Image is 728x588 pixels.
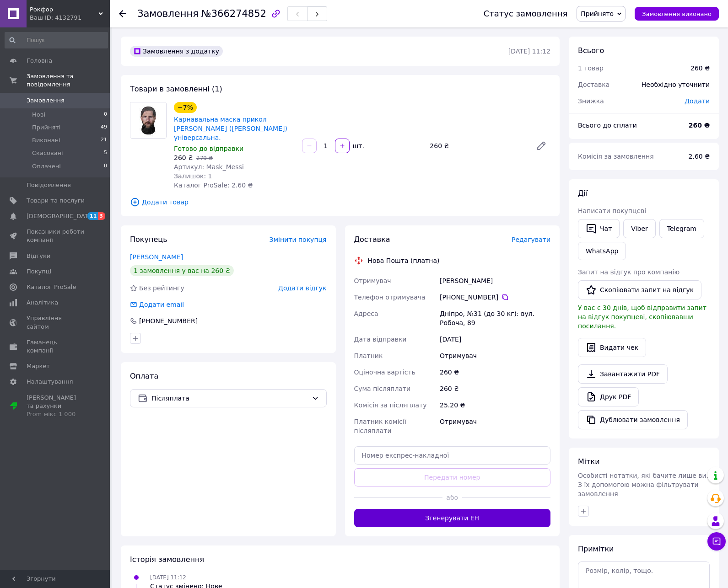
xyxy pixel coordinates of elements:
[130,235,167,244] span: Покупець
[354,352,383,359] span: Платник
[27,378,73,386] span: Налаштування
[578,472,708,497] span: Особисті нотатки, які бачите лише ви. З їх допомогою можна фільтрувати замовлення
[578,387,639,406] a: Друк PDF
[27,267,51,276] span: Покупці
[578,81,609,88] span: Доставка
[151,393,308,403] span: Післяплата
[104,149,107,157] span: 5
[508,48,550,55] time: [DATE] 11:12
[581,10,614,17] span: Прийнято
[354,509,551,527] button: Згенерувати ЕН
[354,369,415,376] span: Оціночна вартість
[635,7,719,21] button: Замовлення виконано
[32,162,61,171] span: Оплачені
[27,394,85,419] span: [PERSON_NAME] та рахунки
[27,410,85,418] div: Prom мікс 1 000
[438,380,552,397] div: 260 ₴
[27,338,85,355] span: Гаманець компанії
[354,277,391,284] span: Отримувач
[578,268,679,276] span: Запит на відгук про компанію
[130,372,158,380] span: Оплата
[27,228,85,244] span: Показники роботи компанії
[659,219,704,238] a: Telegram
[174,163,244,171] span: Артикул: Mask_Messi
[354,235,390,244] span: Доставка
[196,155,213,161] span: 279 ₴
[578,304,706,330] span: У вас є 30 днів, щоб відправити запит на відгук покупцеві, скопіювавши посилання.
[27,197,85,205] span: Товари та послуги
[578,338,646,357] button: Видати чек
[27,72,110,89] span: Замовлення та повідомлення
[532,137,550,155] a: Редагувати
[30,5,98,14] span: Рокфор
[138,316,199,326] div: [PHONE_NUMBER]
[27,314,85,331] span: Управління сайтом
[27,181,71,189] span: Повідомлення
[366,256,442,265] div: Нова Пошта (платна)
[440,293,550,302] div: [PHONE_NUMBER]
[354,336,407,343] span: Дата відправки
[32,149,63,157] span: Скасовані
[278,284,326,292] span: Додати відгук
[512,236,550,243] span: Редагувати
[642,11,712,17] span: Замовлення виконано
[174,172,212,180] span: Залишок: 1
[32,123,60,132] span: Прийняті
[174,145,243,152] span: Готово до відправки
[438,397,552,413] div: 25.20 ₴
[27,212,94,220] span: [DEMOGRAPHIC_DATA]
[119,9,126,18] div: Повернутися назад
[101,136,107,144] span: 21
[101,123,107,132] span: 49
[129,300,185,309] div: Додати email
[27,96,65,105] span: Замовлення
[578,207,646,214] span: Написати покупцеві
[130,253,183,261] a: [PERSON_NAME]
[27,362,50,370] span: Маркет
[438,364,552,380] div: 260 ₴
[354,418,406,434] span: Платник комісії післяплати
[174,102,197,113] div: −7%
[438,347,552,364] div: Отримувач
[578,242,626,260] a: WhatsApp
[426,139,528,152] div: 260 ₴
[174,182,253,189] span: Каталог ProSale: 2.60 ₴
[438,331,552,347] div: [DATE]
[636,75,715,95] div: Необхідно уточнити
[354,401,427,409] span: Комісія за післяплату
[270,236,327,243] span: Змінити покупця
[578,457,600,466] span: Мітки
[130,265,234,276] div: 1 замовлення у вас на 260 ₴
[690,64,710,73] div: 260 ₴
[5,32,108,48] input: Пошук
[484,9,568,18] div: Статус замовлення
[130,85,222,93] span: Товари в замовленні (1)
[623,219,655,238] a: Viber
[87,212,98,220] span: 11
[685,97,710,105] span: Додати
[354,310,378,317] span: Адреса
[30,14,110,22] div: Ваш ID: 4132791
[578,97,604,105] span: Знижка
[27,252,50,260] span: Відгуки
[130,555,204,564] span: Історія замовлення
[707,532,726,551] button: Чат з покупцем
[351,141,365,150] div: шт.
[104,162,107,171] span: 0
[578,545,614,553] span: Примітки
[27,299,58,307] span: Аналітика
[130,46,223,57] div: Замовлення з додатку
[689,122,710,129] b: 260 ₴
[201,8,266,19] span: №366274852
[438,305,552,331] div: Дніпро, №31 (до 30 кг): вул. Робоча, 89
[174,116,287,141] a: Карнавальна маска прикол [PERSON_NAME] ([PERSON_NAME]) універсальна.
[354,446,551,465] input: Номер експрес-накладної
[130,197,550,207] span: Додати товар
[578,122,637,129] span: Всього до сплати
[32,136,60,144] span: Виконані
[137,8,199,19] span: Замовлення
[98,212,105,220] span: 3
[139,284,184,292] span: Без рейтингу
[354,294,426,301] span: Телефон отримувача
[138,300,185,309] div: Додати email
